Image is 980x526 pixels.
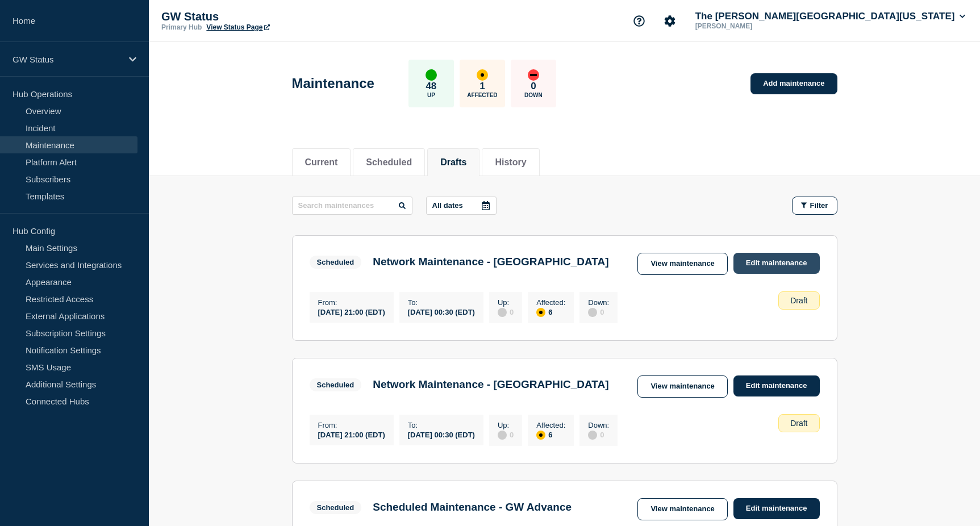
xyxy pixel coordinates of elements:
p: Down [524,92,543,98]
p: From : [318,298,385,307]
p: [PERSON_NAME] [693,22,811,30]
h3: Scheduled Maintenance - GW Advance [373,501,572,514]
div: [DATE] 00:30 (EDT) [408,307,475,316]
div: down [528,69,539,81]
a: View maintenance [637,375,727,398]
p: GW Status [161,10,389,23]
div: [DATE] 21:00 (EDT) [318,429,385,439]
div: 6 [536,307,565,317]
div: disabled [498,431,507,440]
p: To : [408,421,475,429]
div: 0 [588,307,609,317]
div: affected [477,69,488,81]
div: Draft [778,291,819,310]
div: 0 [498,307,514,317]
p: Affected : [536,421,565,429]
div: disabled [588,308,597,317]
button: Current [305,157,338,168]
p: Up : [498,298,514,307]
p: Up [427,92,435,98]
a: Add maintenance [750,73,837,94]
button: The [PERSON_NAME][GEOGRAPHIC_DATA][US_STATE] [693,11,968,22]
button: Support [627,9,651,33]
button: Filter [792,197,837,215]
div: 0 [588,429,609,440]
a: View maintenance [637,253,727,275]
div: disabled [498,308,507,317]
p: Primary Hub [161,23,202,31]
div: 6 [536,429,565,440]
p: 0 [531,81,536,92]
div: [DATE] 21:00 (EDT) [318,307,385,316]
div: disabled [588,431,597,440]
p: Affected [467,92,497,98]
div: [DATE] 00:30 (EDT) [408,429,475,439]
a: Edit maintenance [733,498,820,519]
div: affected [536,308,545,317]
a: View Status Page [206,23,269,31]
a: Edit maintenance [733,375,820,396]
h3: Network Maintenance - [GEOGRAPHIC_DATA] [373,378,608,391]
p: Up : [498,421,514,429]
p: All dates [432,201,463,210]
div: up [426,69,437,81]
p: GW Status [12,55,122,64]
div: Scheduled [317,381,355,389]
a: View maintenance [637,498,727,520]
button: Account settings [658,9,682,33]
div: affected [536,431,545,440]
input: Search maintenances [292,197,412,215]
span: Filter [810,201,828,210]
p: Affected : [536,298,565,307]
p: Down : [588,421,609,429]
div: Scheduled [317,258,355,266]
p: 48 [426,81,436,92]
h3: Network Maintenance - [GEOGRAPHIC_DATA] [373,256,608,268]
p: 1 [479,81,485,92]
div: 0 [498,429,514,440]
p: Down : [588,298,609,307]
button: Drafts [440,157,466,168]
button: Scheduled [366,157,412,168]
div: Scheduled [317,503,355,512]
a: Edit maintenance [733,253,820,274]
button: History [495,157,526,168]
p: From : [318,421,385,429]
h1: Maintenance [292,76,374,91]
div: Draft [778,414,819,432]
p: To : [408,298,475,307]
button: All dates [426,197,497,215]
